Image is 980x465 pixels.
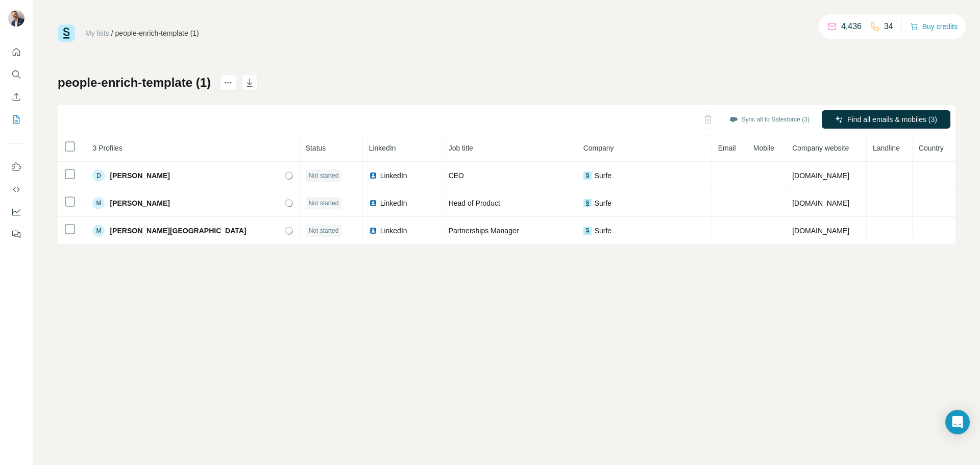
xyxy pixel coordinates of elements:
[722,112,817,127] button: Sync all to Salesforce (3)
[583,199,592,207] img: company-logo
[369,144,396,152] span: LinkedIn
[595,198,611,208] span: Surfe
[595,226,611,236] span: Surfe
[380,198,407,208] span: LinkedIn
[115,28,199,38] div: people-enrich-template (1)
[380,170,407,181] span: LinkedIn
[753,144,774,152] span: Mobile
[583,227,592,235] img: company-logo
[884,20,893,33] p: 34
[583,144,614,152] span: Company
[111,28,113,38] li: /
[380,226,407,236] span: LinkedIn
[110,226,246,236] span: [PERSON_NAME][GEOGRAPHIC_DATA]
[449,199,500,207] span: Head of Product
[220,75,236,91] button: actions
[8,180,24,199] button: Use Surfe API
[58,25,75,42] img: Surfe Logo
[449,144,473,152] span: Job title
[8,65,24,84] button: Search
[792,144,849,152] span: Company website
[92,144,122,152] span: 3 Profiles
[8,88,24,106] button: Enrich CSV
[910,19,958,34] button: Buy credits
[369,199,377,207] img: LinkedIn logo
[369,172,377,180] img: LinkedIn logo
[792,172,849,180] span: [DOMAIN_NAME]
[309,171,339,180] span: Not started
[8,10,24,27] img: Avatar
[449,172,464,180] span: CEO
[847,114,937,125] span: Find all emails & mobiles (3)
[309,226,339,235] span: Not started
[449,227,519,235] span: Partnerships Manager
[595,170,611,181] span: Surfe
[306,144,326,152] span: Status
[85,29,109,37] a: My lists
[8,43,24,61] button: Quick start
[822,110,950,129] button: Find all emails & mobiles (3)
[92,197,105,209] div: M
[792,199,849,207] span: [DOMAIN_NAME]
[841,20,862,33] p: 4,436
[8,225,24,243] button: Feedback
[92,225,105,237] div: M
[58,75,211,91] h1: people-enrich-template (1)
[919,144,944,152] span: Country
[92,169,105,182] div: D
[8,110,24,129] button: My lists
[8,158,24,176] button: Use Surfe on LinkedIn
[945,410,970,434] div: Open Intercom Messenger
[8,203,24,221] button: Dashboard
[110,198,169,208] span: [PERSON_NAME]
[873,144,900,152] span: Landline
[718,144,736,152] span: Email
[309,199,339,208] span: Not started
[583,172,592,180] img: company-logo
[792,227,849,235] span: [DOMAIN_NAME]
[369,227,377,235] img: LinkedIn logo
[110,170,169,181] span: [PERSON_NAME]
